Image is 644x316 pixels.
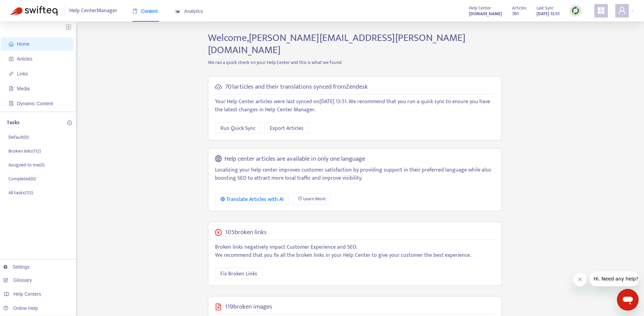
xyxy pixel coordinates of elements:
[292,194,331,204] a: Learn More
[215,84,222,90] span: cloud-sync
[9,86,14,91] span: file-image
[17,41,29,47] span: Home
[590,271,639,286] iframe: Message from company
[469,10,502,18] strong: [DOMAIN_NAME]
[175,9,180,14] span: area-chart
[175,8,203,14] span: Analytics
[9,42,14,46] span: home
[512,10,519,18] strong: 701
[215,194,289,204] button: Translate Articles with AI
[215,268,263,279] button: Fix Broken Links
[8,161,45,168] p: Assigned to me ( 0 )
[208,29,466,59] span: Welcome, [PERSON_NAME][EMAIL_ADDRESS][PERSON_NAME][DOMAIN_NAME]
[215,155,222,163] span: global
[9,71,14,76] span: link
[9,57,14,61] span: account-book
[215,303,222,310] span: file-image
[14,291,41,297] span: Help Centers
[17,56,32,62] span: Articles
[220,195,284,204] div: Translate Articles with AI
[571,6,580,15] img: sync.dc5367851b00ba804db3.png
[7,119,20,127] p: Tasks
[536,10,559,18] strong: [DATE] 13:51
[215,98,495,114] p: Your Help Center articles were last synced on [DATE] 13:51 . We recommend that you run a quick sy...
[618,6,626,15] span: user
[3,264,30,270] a: Settings
[225,83,368,91] h5: 701 articles and their translations synced from Zendesk
[573,273,587,286] iframe: Close message
[8,134,29,141] p: Default ( 0 )
[215,243,495,259] p: Broken links negatively impact Customer Experience and SEO. We recommend that you fix all the bro...
[9,101,14,106] span: container
[8,175,36,182] p: Completed ( 0 )
[597,6,605,15] span: appstore
[203,59,507,66] p: We ran a quick check on your Help Center and this is what we found
[215,229,222,236] span: close-circle
[215,122,261,133] button: Run Quick Sync
[17,86,30,91] span: Media
[536,4,554,12] span: Last Sync
[220,270,257,278] span: Fix Broken Links
[303,195,326,203] span: Learn More
[617,289,639,311] iframe: Button to launch messaging window
[10,6,57,16] img: Swifteq
[133,9,137,14] span: book
[224,155,365,163] h5: Help center articles are available in only one language
[69,4,117,17] span: Help Center Manager
[215,166,495,182] p: Localizing your help center improves customer satisfaction by providing support in their preferre...
[133,8,158,14] span: Content
[8,148,41,155] p: Broken links ( 112 )
[225,303,272,311] h5: 119 broken images
[512,4,526,12] span: Articles
[469,10,502,18] a: [DOMAIN_NAME]
[270,124,304,133] span: Export Articles
[264,122,309,133] button: Export Articles
[469,4,491,12] span: Help Center
[8,189,33,196] p: All tasks ( 112 )
[225,229,267,236] h5: 105 broken links
[17,71,28,76] span: Links
[3,306,38,311] a: Online Help
[220,124,256,133] span: Run Quick Sync
[3,277,32,283] a: Glossary
[17,101,53,106] span: Dynamic Content
[67,120,72,125] span: plus-circle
